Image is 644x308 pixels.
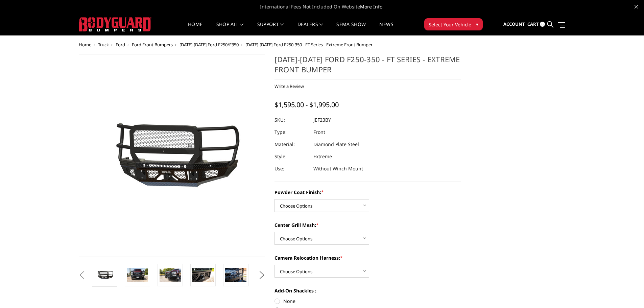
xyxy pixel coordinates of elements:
[192,268,214,282] img: 2023-2025 Ford F250-350 - FT Series - Extreme Front Bumper
[275,298,461,305] label: None
[540,22,545,27] span: 0
[379,22,393,35] a: News
[313,114,331,126] dd: JEF23BY
[275,54,461,79] h1: [DATE]-[DATE] Ford F250-350 - FT Series - Extreme Front Bumper
[275,100,339,109] span: $1,595.00 - $1,995.00
[275,126,308,138] dt: Type:
[476,21,478,28] span: ▾
[275,163,308,175] dt: Use:
[429,21,471,28] span: Select Your Vehicle
[275,189,461,196] label: Powder Coat Finish:
[313,163,363,175] dd: Without Winch Mount
[180,42,239,48] a: [DATE]-[DATE] Ford F250/F350
[503,15,525,33] a: Account
[424,18,483,30] button: Select Your Vehicle
[216,22,244,35] a: shop all
[98,42,109,48] a: Truck
[188,22,202,35] a: Home
[503,21,525,27] span: Account
[257,270,267,280] button: Next
[275,254,461,261] label: Camera Relocation Harness:
[275,150,308,163] dt: Style:
[275,83,304,89] a: Write a Review
[127,268,148,282] img: 2023-2025 Ford F250-350 - FT Series - Extreme Front Bumper
[132,42,173,48] a: Ford Front Bumpers
[77,270,87,280] button: Previous
[160,268,181,282] img: 2023-2025 Ford F250-350 - FT Series - Extreme Front Bumper
[275,138,308,150] dt: Material:
[527,21,539,27] span: Cart
[79,54,265,257] a: 2023-2025 Ford F250-350 - FT Series - Extreme Front Bumper
[360,3,382,10] a: More Info
[275,114,308,126] dt: SKU:
[275,221,461,229] label: Center Grill Mesh:
[313,126,325,138] dd: Front
[245,42,373,48] span: [DATE]-[DATE] Ford F250-350 - FT Series - Extreme Front Bumper
[116,42,125,48] a: Ford
[79,42,91,48] a: Home
[313,150,332,163] dd: Extreme
[257,22,284,35] a: Support
[336,22,366,35] a: SEMA Show
[225,268,246,282] img: 2023-2025 Ford F250-350 - FT Series - Extreme Front Bumper
[79,17,151,31] img: BODYGUARD BUMPERS
[527,15,545,33] a: Cart 0
[313,138,359,150] dd: Diamond Plate Steel
[297,22,323,35] a: Dealers
[275,287,461,294] label: Add-On Shackles :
